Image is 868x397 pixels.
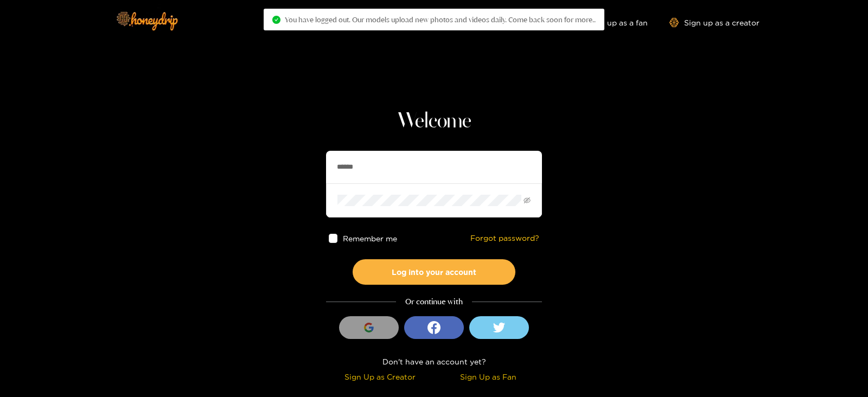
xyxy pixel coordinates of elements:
div: Don't have an account yet? [326,355,542,368]
span: check-circle [272,16,280,24]
span: eye-invisible [524,197,531,204]
div: Or continue with [326,296,542,308]
h1: Welcome [326,108,542,135]
button: Log into your account [353,259,515,285]
span: You have logged out. Our models upload new photos and videos daily. Come back soon for more.. [285,15,596,24]
a: Sign up as a creator [669,18,759,27]
a: Sign up as a fan [573,18,648,27]
span: Remember me [343,234,398,242]
a: Forgot password? [470,234,539,243]
div: Sign Up as Creator [329,370,431,383]
div: Sign Up as Fan [437,370,539,383]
